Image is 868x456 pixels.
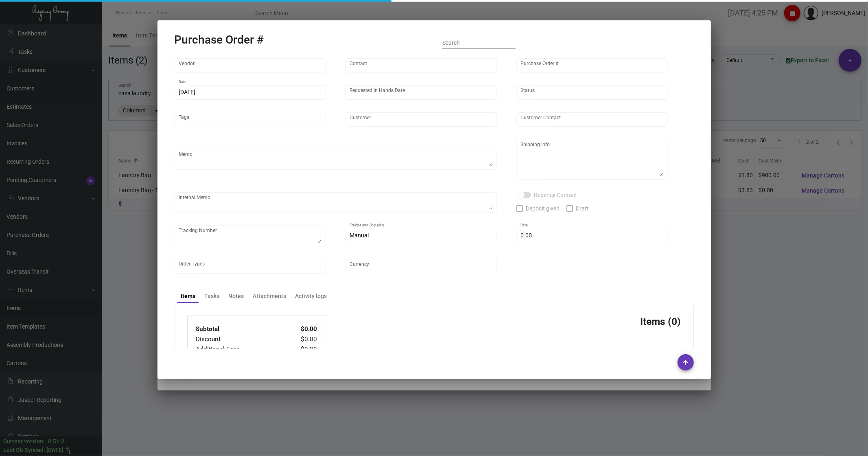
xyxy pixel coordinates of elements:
div: Last Qb Synced: [DATE] [3,446,63,454]
span: Draft [576,204,589,213]
div: Notes [228,292,244,300]
td: Additional Fees [196,344,284,355]
span: Manual [350,232,369,239]
div: Attachments [253,292,286,300]
td: $0.00 [284,334,318,344]
td: Subtotal [196,324,284,334]
div: Items [181,292,195,300]
div: 0.51.2 [48,437,64,446]
h3: Items (0) [641,316,681,327]
span: Deposit given [526,204,560,213]
div: Activity logs [295,292,327,300]
td: Discount [196,334,284,344]
span: Regency Contact [534,190,577,200]
td: $0.00 [284,344,318,355]
td: $0.00 [284,324,318,334]
div: Current version: [3,437,45,446]
div: Tasks [204,292,219,300]
h2: Purchase Order # [175,33,264,47]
